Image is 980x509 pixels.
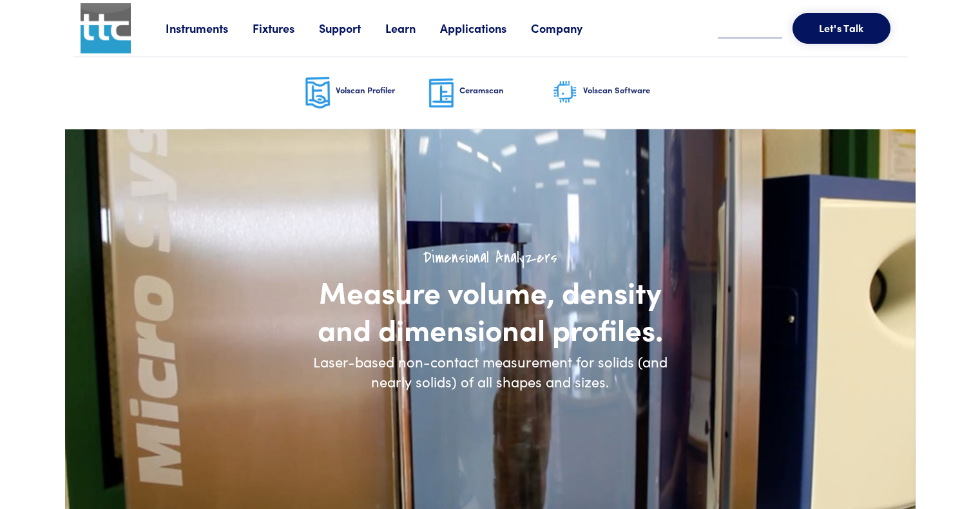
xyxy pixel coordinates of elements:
[253,20,319,36] a: Fixtures
[583,84,676,96] h6: Volscan Software
[552,79,578,106] img: software-graphic.png
[166,20,253,36] a: Instruments
[81,3,131,53] img: ttc_logo_1x1_v1.0.png
[459,84,552,96] h6: Ceramscan
[440,20,531,36] a: Applications
[301,352,680,392] h6: Laser-based non-contact measurement for solids (and nearly solids) of all shapes and sizes.
[428,57,552,129] a: Ceramscan
[385,20,440,36] a: Learn
[305,57,428,129] a: Volscan Profiler
[301,248,680,268] h2: Dimensional Analyzers
[793,13,890,44] button: Let's Talk
[531,20,607,36] a: Company
[552,57,676,129] a: Volscan Software
[319,20,385,36] a: Support
[301,273,680,347] h1: Measure volume, density and dimensional profiles.
[305,77,331,109] img: volscan-nav.png
[428,78,454,108] img: ceramscan-nav.png
[336,84,428,96] h6: Volscan Profiler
